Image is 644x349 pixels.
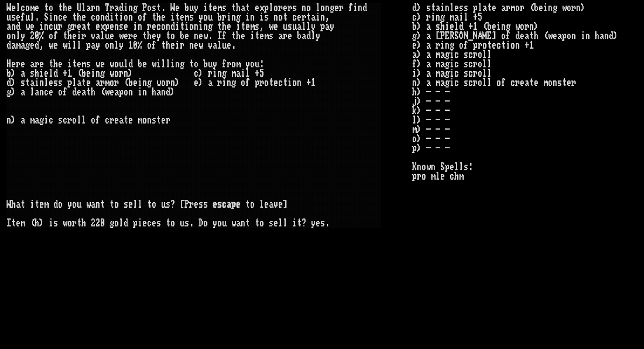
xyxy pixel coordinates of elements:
div: l [81,3,86,13]
div: t [152,13,156,22]
div: r [302,13,306,22]
div: i [245,13,250,22]
div: y [194,3,199,13]
div: i [316,13,320,22]
div: d [16,22,21,31]
div: i [199,22,203,31]
div: g [236,13,241,22]
div: e [227,41,231,50]
div: e [67,3,72,13]
div: e [255,3,259,13]
div: w [203,31,208,41]
div: t [166,31,170,41]
div: , [259,22,264,31]
div: x [259,3,264,13]
div: 2 [30,31,35,41]
div: n [189,41,194,50]
div: n [325,3,330,13]
div: y [330,22,334,31]
div: U [77,3,81,13]
div: f [152,41,156,50]
div: a [325,22,330,31]
div: i [67,41,72,50]
div: d [7,41,11,50]
div: g [25,41,30,50]
div: t [283,13,288,22]
div: e [334,3,339,13]
div: i [39,22,44,31]
div: i [353,3,358,13]
div: s [264,13,269,22]
div: c [21,3,25,13]
div: s [86,59,91,69]
div: t [63,31,67,41]
div: o [189,22,194,31]
div: d [119,3,124,13]
div: n [100,13,105,22]
div: e [297,13,302,22]
div: i [133,22,138,31]
div: n [114,22,119,31]
div: . [161,3,166,13]
div: t [245,3,250,13]
div: p [264,3,269,13]
div: n [53,13,58,22]
div: t [49,59,53,69]
div: i [77,31,81,41]
div: e [35,3,39,13]
div: s [152,3,156,13]
div: a [302,31,306,41]
div: . [231,41,236,50]
div: h [77,13,81,22]
div: o [96,13,100,22]
div: c [91,13,96,22]
div: e [241,31,245,41]
div: e [194,41,199,50]
div: r [128,31,133,41]
div: l [124,59,128,69]
div: r [180,41,185,50]
div: h [166,41,170,50]
div: d [105,13,110,22]
div: r [278,3,283,13]
div: i [124,3,128,13]
div: o [138,13,142,22]
div: l [217,41,222,50]
div: n [203,22,208,31]
div: e [81,13,86,22]
div: i [175,22,180,31]
div: e [245,22,250,31]
div: l [316,3,320,13]
div: b [138,59,142,69]
div: r [222,13,227,22]
div: a [91,41,96,50]
div: t [231,3,236,13]
div: u [292,22,297,31]
div: h [222,22,227,31]
div: a [114,3,119,13]
div: r [91,3,96,13]
div: a [86,3,91,13]
div: . [35,13,39,22]
div: n [44,22,49,31]
div: n [11,31,16,41]
div: w [96,59,100,69]
div: p [105,22,110,31]
div: i [156,59,161,69]
div: w [110,59,114,69]
div: n [166,22,170,31]
div: m [16,41,21,50]
div: u [105,31,110,41]
div: c [292,13,297,22]
div: e [170,41,175,50]
div: w [269,22,274,31]
div: u [25,13,30,22]
div: e [30,41,35,50]
div: a [81,22,86,31]
div: m [217,3,222,13]
div: b [297,31,302,41]
div: r [288,3,292,13]
div: o [49,3,53,13]
div: r [283,31,288,41]
div: % [39,31,44,41]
